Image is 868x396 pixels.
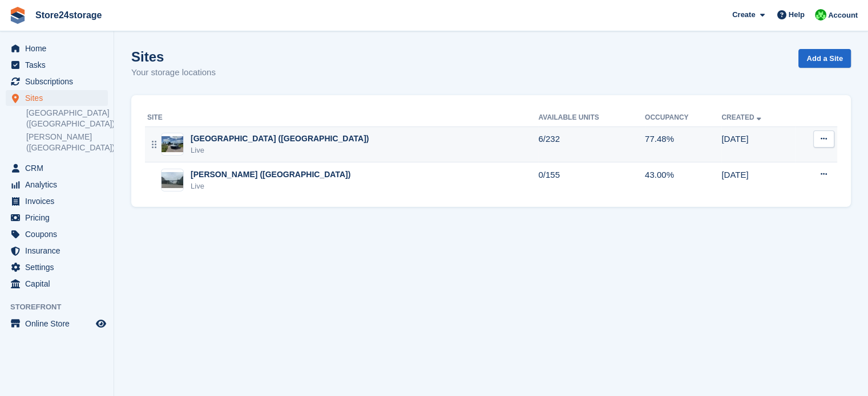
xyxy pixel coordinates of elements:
a: Store24storage [31,6,107,25]
img: Tracy Harper [815,9,826,21]
td: [DATE] [721,162,794,198]
a: menu [6,276,108,292]
td: 6/232 [538,126,645,162]
th: Available Units [538,109,645,127]
span: Capital [25,276,94,292]
td: 43.00% [645,162,721,198]
th: Site [145,109,538,127]
div: Live [191,181,350,192]
span: Analytics [25,177,94,193]
div: Live [191,145,369,156]
a: menu [6,57,108,73]
span: CRM [25,160,94,176]
a: menu [6,316,108,332]
img: Image of Warley Brentwood (Essex) site [162,172,183,189]
p: Your storage locations [131,66,216,79]
a: Preview store [94,317,108,330]
h1: Sites [131,49,216,64]
span: Storefront [10,301,114,313]
div: [GEOGRAPHIC_DATA] ([GEOGRAPHIC_DATA]) [191,133,369,145]
span: Sites [25,90,94,106]
a: Add a Site [798,49,851,68]
span: Online Store [25,316,94,332]
a: menu [6,74,108,89]
a: menu [6,90,108,106]
span: Insurance [25,243,94,259]
a: [GEOGRAPHIC_DATA] ([GEOGRAPHIC_DATA]) [26,108,108,129]
a: menu [6,210,108,226]
span: Subscriptions [25,74,94,89]
a: menu [6,243,108,259]
a: Created [721,113,763,121]
a: menu [6,226,108,242]
a: [PERSON_NAME] ([GEOGRAPHIC_DATA]) [26,132,108,153]
span: Help [789,9,805,21]
a: menu [6,177,108,193]
span: Settings [25,259,94,275]
span: Tasks [25,57,94,73]
span: Coupons [25,226,94,242]
td: 77.48% [645,126,721,162]
span: Home [25,40,94,56]
a: menu [6,193,108,209]
a: menu [6,40,108,56]
span: Invoices [25,193,94,209]
div: [PERSON_NAME] ([GEOGRAPHIC_DATA]) [191,169,350,181]
td: 0/155 [538,162,645,198]
a: menu [6,259,108,275]
img: stora-icon-8386f47178a22dfd0bd8f6a31ec36ba5ce8667c1dd55bd0f319d3a0aa187defe.svg [9,7,26,24]
span: Create [732,9,755,21]
span: Account [828,10,858,21]
span: Pricing [25,210,94,226]
th: Occupancy [645,109,721,127]
td: [DATE] [721,126,794,162]
a: menu [6,160,108,176]
img: Image of Manston Airport (Kent) site [162,136,183,153]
